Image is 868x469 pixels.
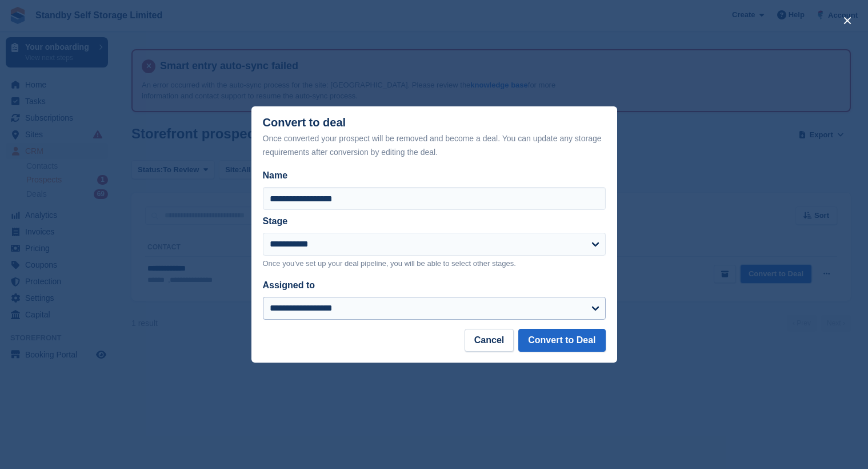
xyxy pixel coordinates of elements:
[263,169,606,182] label: Name
[838,11,857,30] button: close
[263,116,606,159] div: Convert to deal
[263,132,606,159] div: Once converted your prospect will be removed and become a deal. You can update any storage requir...
[263,258,606,269] p: Once you've set up your deal pipeline, you will be able to select other stages.
[263,280,315,290] label: Assigned to
[465,329,514,352] button: Cancel
[518,329,605,352] button: Convert to Deal
[263,216,288,226] label: Stage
